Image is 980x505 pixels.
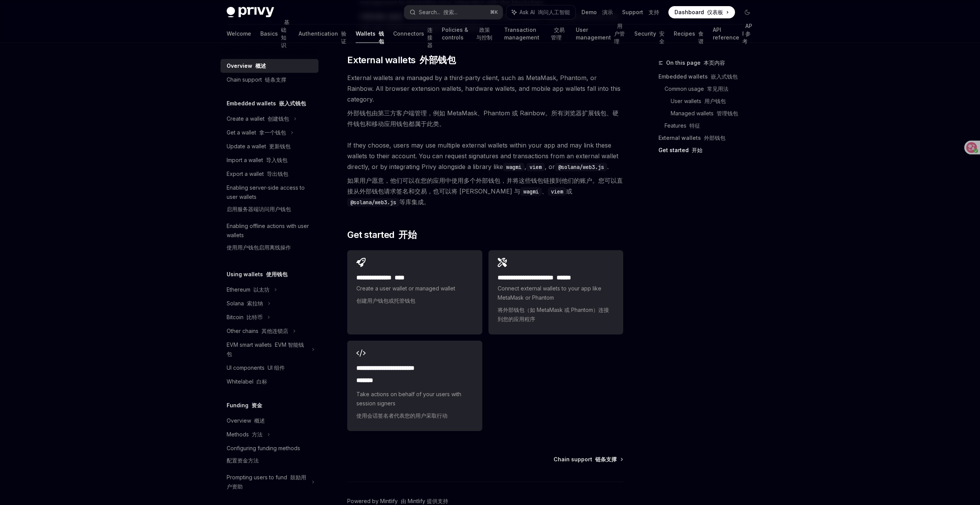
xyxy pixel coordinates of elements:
[347,229,416,241] span: Get started
[356,390,473,423] span: Take actions on behalf of your users with session signers
[506,5,575,19] button: Ask AI 询问人工智能
[347,198,399,207] code: @solana/web3.js
[254,417,265,424] font: 概述
[227,99,306,108] h5: Embedded wallets
[220,414,318,428] a: Overview 概述
[268,115,289,122] font: 创建钱包
[227,75,286,84] div: Chain support
[347,109,619,128] font: 外部钱包由第三方客户端管理，例如 MetaMask、Phantom 或 Rainbow。所有浏览器扩展钱包、硬件钱包和移动应用钱包都属于此类。
[393,25,433,43] a: Connectors 连接器
[538,9,570,15] font: 询问人工智能
[227,183,314,217] div: Enabling server-side access to user wallets
[356,412,448,419] font: 使用会话签名者代表您的用户采取行动
[674,25,704,43] a: Recipes 食谱
[498,284,614,327] span: Connect external wallets to your app like MetaMask or Phantom
[668,6,735,18] a: Dashboard 仪表板
[227,430,263,439] div: Methods
[253,286,269,293] font: 以太坊
[261,328,288,334] font: 其他连锁店
[704,59,725,66] font: 本页内容
[581,8,613,16] a: Demo 演示
[356,297,415,304] font: 创建用户钱包或托管钱包
[227,221,314,255] div: Enabling offline actions with user wallets
[698,30,704,44] font: 食谱
[717,110,738,116] font: 管理钱包
[741,6,753,18] button: Toggle dark mode
[520,187,542,196] code: wagmi
[255,62,266,69] font: 概述
[665,83,759,95] a: Common usage 常见用法
[595,456,617,462] font: 链条支撑
[220,73,318,87] a: Chain support 链条支撑
[443,9,457,15] font: 搜索...
[268,364,285,371] font: UI 组件
[265,76,286,83] font: 链条支撑
[220,181,318,219] a: Enabling server-side access to user wallets启用服务器端访问用户钱包
[707,85,728,92] font: 常见用法
[551,26,565,41] font: 交易管理
[220,59,318,73] a: Overview 概述
[707,9,723,15] font: 仪表板
[742,23,752,44] font: API 参考
[227,377,267,386] div: Whitelabel
[227,299,263,308] div: Solana
[356,284,473,308] span: Create a user wallet or managed wallet
[442,25,495,43] a: Policies & controls 政策与控制
[671,107,759,120] a: Managed wallets 管理钱包
[666,58,725,67] span: On this page
[227,61,266,71] div: Overview
[227,363,285,372] div: UI components
[347,140,623,210] span: If they choose, users may use multiple external wallets within your app and may link these wallet...
[614,23,625,44] font: 用户管理
[576,25,625,43] a: User management 用户管理
[220,167,318,181] a: Export a wallet 导出钱包
[671,95,759,107] a: User wallets 用户钱包
[622,8,659,16] a: Support 支持
[269,143,291,149] font: 更新钱包
[227,473,307,491] div: Prompting users to fund
[227,285,269,294] div: Ethereum
[227,313,263,322] div: Bitcoin
[498,307,609,322] font: 将外部钱包（如 MetaMask 或 Phantom）连接到您的应用程序
[658,71,759,83] a: Embedded wallets 嵌入式钱包
[476,26,492,41] font: 政策与控制
[399,229,416,240] font: 开始
[227,244,291,251] font: 使用用户钱包启用离线操作
[267,171,288,177] font: 导出钱包
[247,314,263,320] font: 比特币
[227,326,288,336] div: Other chains
[427,26,433,48] font: 连接器
[252,431,263,438] font: 方法
[379,30,384,44] font: 钱包
[227,156,287,165] div: Import a wallet
[256,378,267,385] font: 白标
[227,340,307,359] div: EVM smart wallets
[220,375,318,389] a: Whitelabel 白标
[227,401,262,410] h5: Funding
[227,416,265,425] div: Overview
[347,497,448,505] a: Powered by Mintlify 由 Mintlify 提供支持
[659,30,665,44] font: 安全
[554,456,617,463] span: Chain support
[504,25,566,43] a: Transaction management 交易管理
[548,187,566,196] code: viem
[252,402,262,408] font: 资金
[648,9,659,15] font: 支持
[281,19,289,48] font: 基础知识
[404,5,503,19] button: Search... 搜索...⌘K
[692,147,702,153] font: 开始
[227,169,288,179] div: Export a wallet
[227,444,300,468] div: Configuring funding methods
[658,144,759,156] a: Get started 开始
[347,177,623,206] font: 如果用户愿意，他们可以在您的应用中使用多个外部钱包，并将这些钱包链接到他们的账户。您可以直接从外部钱包请求签名和交易，也可以将 [PERSON_NAME] 与 、 或 等库集成。
[347,54,456,66] span: External wallets
[227,25,251,43] a: Welcome
[220,139,318,153] a: Update a wallet 更新钱包
[713,25,753,43] a: API reference API 参考
[503,163,524,171] code: wagmi
[689,122,700,129] font: 特征
[220,441,318,471] a: Configuring funding methods配置资金方法
[602,9,613,15] font: 演示
[227,114,289,123] div: Create a wallet
[704,134,725,141] font: 外部钱包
